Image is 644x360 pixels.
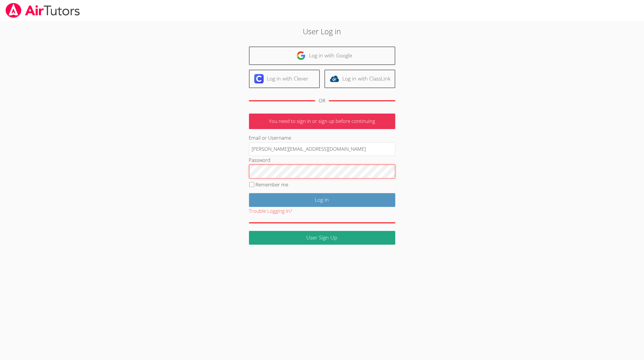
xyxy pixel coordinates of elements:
[249,231,395,245] a: User Sign Up
[330,74,339,83] img: classlink-logo-d6bb404cc1216ec64c9a2012d9dc4662098be43eaf13dc465df04b49fa7ab582.svg
[249,134,291,141] label: Email or Username
[254,74,264,83] img: clever-logo-6eab21bc6e7a338710f1a6ff85c0baf02591cd810cc4098c63d3a4b26e2feb20.svg
[249,207,292,215] button: Trouble Logging In?
[296,51,306,60] img: google-logo-50288ca7cdecda66e5e0955fdab243c47b7ad437acaf1139b6f446037453330a.svg
[249,114,395,129] p: You need to sign in or sign up before continuing
[249,193,395,207] input: Log in
[249,70,320,88] a: Log in with Clever
[324,70,395,88] a: Log in with ClassLink
[5,3,80,18] img: airtutors_banner-c4298cdbf04f3fff15de1276eac7730deb9818008684d7c2e4769d2f7ddbe033.png
[249,157,271,163] label: Password
[256,181,288,188] label: Remember me
[319,97,325,105] div: OR
[148,26,496,37] h2: User Log in
[249,47,395,65] a: Log in with Google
